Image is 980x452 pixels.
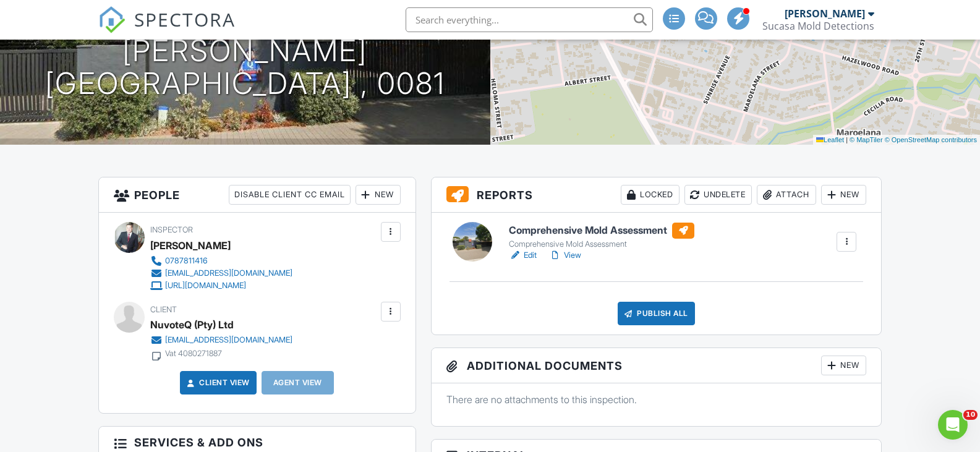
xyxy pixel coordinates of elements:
[99,177,415,213] h3: People
[509,223,694,250] a: Comprehensive Mold Assessment Comprehensive Mold Assessment
[165,349,222,359] div: Vat 4080271887
[618,302,695,325] div: Publish All
[150,334,292,346] a: [EMAIL_ADDRESS][DOMAIN_NAME]
[432,348,882,383] h3: Additional Documents
[20,2,471,100] h1: [STREET_ADDRESS][PERSON_NAME] [GEOGRAPHIC_DATA] , 0081
[684,185,752,205] div: Undelete
[885,136,977,143] a: © OpenStreetMap contributors
[150,315,234,334] div: NuvoteQ (Pty) Ltd
[816,136,844,143] a: Leaflet
[757,185,816,205] div: Attach
[762,20,874,32] div: Sucasa Mold Detections
[165,335,292,345] div: [EMAIL_ADDRESS][DOMAIN_NAME]
[549,249,581,262] a: View
[621,185,680,205] div: Locked
[406,7,653,32] input: Search everything...
[446,393,867,406] p: There are no attachments to this inspection.
[98,17,236,43] a: SPECTORA
[509,239,694,249] div: Comprehensive Mold Assessment
[963,410,978,420] span: 10
[938,410,968,440] iframe: Intercom live chat
[150,267,292,279] a: [EMAIL_ADDRESS][DOMAIN_NAME]
[98,6,126,33] img: The Best Home Inspection Software - Spectora
[785,7,865,20] div: [PERSON_NAME]
[165,256,208,266] div: 0787811416
[165,268,292,278] div: [EMAIL_ADDRESS][DOMAIN_NAME]
[150,236,231,255] div: [PERSON_NAME]
[150,305,177,314] span: Client
[184,377,250,389] a: Client View
[850,136,883,143] a: © MapTiler
[356,185,401,205] div: New
[432,177,882,213] h3: Reports
[821,356,866,375] div: New
[150,279,292,292] a: [URL][DOMAIN_NAME]
[165,281,246,291] div: [URL][DOMAIN_NAME]
[150,255,292,267] a: 0787811416
[821,185,866,205] div: New
[509,249,537,262] a: Edit
[509,223,694,239] h6: Comprehensive Mold Assessment
[846,136,848,143] span: |
[229,185,351,205] div: Disable Client CC Email
[134,6,236,32] span: SPECTORA
[150,225,193,234] span: Inspector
